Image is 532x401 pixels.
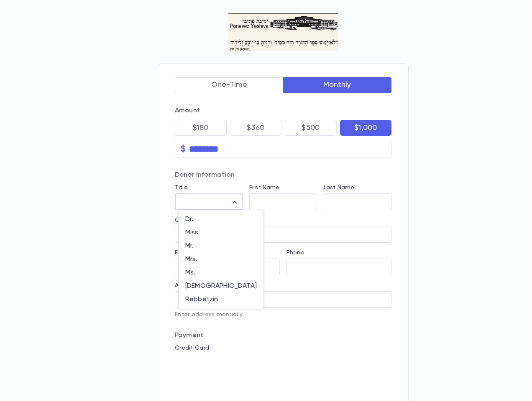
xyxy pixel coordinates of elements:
[185,282,257,290] span: [DEMOGRAPHIC_DATA]
[185,215,257,223] span: Dr.
[185,269,257,277] span: Ms.
[185,295,257,304] span: Rebbetzin
[185,242,257,250] span: Mr.
[185,228,257,237] span: Miss
[185,255,257,264] span: Mrs.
